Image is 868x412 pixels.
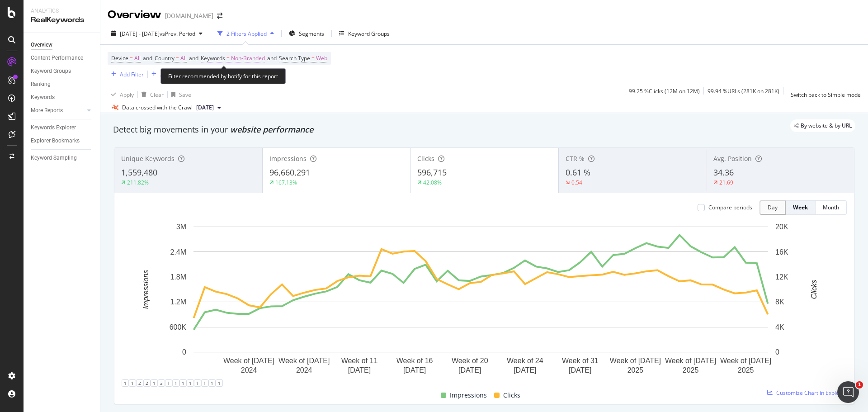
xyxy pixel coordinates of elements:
[285,26,328,41] button: Segments
[122,222,840,379] div: A chart.
[810,280,818,299] text: Clicks
[275,179,297,186] div: 167.13%
[713,154,752,163] span: Avg. Position
[569,366,591,374] text: [DATE]
[514,366,536,374] text: [DATE]
[775,248,788,256] text: 16K
[566,167,590,178] span: 0.61 %
[120,91,134,99] div: Apply
[801,123,852,128] span: By website & by URL
[708,204,752,211] div: Compare periods
[127,179,149,186] div: 211.82%
[417,154,434,163] span: Clicks
[31,136,94,146] a: Explorer Bookmarks
[122,379,129,387] div: 1
[450,390,487,401] span: Impressions
[168,87,191,102] button: Save
[341,357,378,365] text: Week of 11
[129,379,136,387] div: 1
[120,71,144,78] div: Add Filter
[165,379,172,387] div: 1
[738,366,754,374] text: 2025
[403,366,426,374] text: [DATE]
[767,389,847,397] a: Customize Chart in Explorer
[231,52,265,65] span: Non-Branded
[179,379,187,387] div: 1
[170,273,186,281] text: 1.8M
[176,223,186,231] text: 3M
[217,13,222,19] div: arrow-right-arrow-left
[31,123,94,133] a: Keywords Explorer
[348,30,390,38] div: Keyword Groups
[503,390,520,401] span: Clicks
[627,366,644,374] text: 2025
[629,87,700,102] div: 99.25 % Clicks ( 12M on 12M )
[856,381,863,388] span: 1
[775,323,784,331] text: 4K
[155,54,175,62] span: Country
[216,379,223,387] div: 1
[226,30,267,38] div: 2 Filters Applied
[787,87,861,102] button: Switch back to Simple mode
[31,53,83,63] div: Content Performance
[176,54,179,62] span: =
[170,323,187,331] text: 600K
[713,167,734,178] span: 34.36
[775,298,784,306] text: 8K
[108,87,134,102] button: Apply
[194,379,201,387] div: 1
[837,381,859,403] iframe: Intercom live chat
[423,179,442,186] div: 42.08%
[458,366,481,374] text: [DATE]
[775,273,788,281] text: 12K
[759,200,786,215] button: Day
[566,154,585,163] span: CTR %
[708,87,779,102] div: 99.94 % URLs ( 281K on 281K )
[193,102,225,113] button: [DATE]
[31,80,94,89] a: Ranking
[151,379,158,387] div: 1
[562,357,599,365] text: Week of 31
[108,69,144,80] button: Add Filter
[776,389,847,397] span: Customize Chart in Explorer
[683,366,699,374] text: 2025
[786,200,816,215] button: Week
[142,270,150,309] text: Impressions
[278,357,330,365] text: Week of [DATE]
[31,53,94,63] a: Content Performance
[31,153,94,163] a: Keyword Sampling
[396,357,433,365] text: Week of 16
[130,54,133,62] span: =
[121,154,175,163] span: Unique Keywords
[269,154,307,163] span: Impressions
[31,153,77,163] div: Keyword Sampling
[793,204,808,211] div: Week
[719,179,733,186] div: 21.69
[279,54,310,62] span: Search Type
[31,106,85,115] a: More Reports
[179,91,191,99] div: Save
[165,11,213,20] div: [DOMAIN_NAME]
[296,366,312,374] text: 2024
[187,379,194,387] div: 1
[665,357,716,365] text: Week of [DATE]
[158,379,165,387] div: 3
[31,123,76,133] div: Keywords Explorer
[136,379,143,387] div: 2
[31,93,55,102] div: Keywords
[720,357,771,365] text: Week of [DATE]
[571,179,582,186] div: 0.54
[299,30,324,38] span: Segments
[791,91,861,99] div: Switch back to Simple mode
[143,379,151,387] div: 2
[111,54,128,62] span: Device
[170,248,186,256] text: 2.4M
[122,104,193,112] div: Data crossed with the Crawl
[226,54,230,62] span: =
[160,30,195,38] span: vs Prev. Period
[775,223,788,231] text: 20K
[768,204,778,211] div: Day
[134,52,141,65] span: All
[816,200,847,215] button: Month
[31,136,80,146] div: Explorer Bookmarks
